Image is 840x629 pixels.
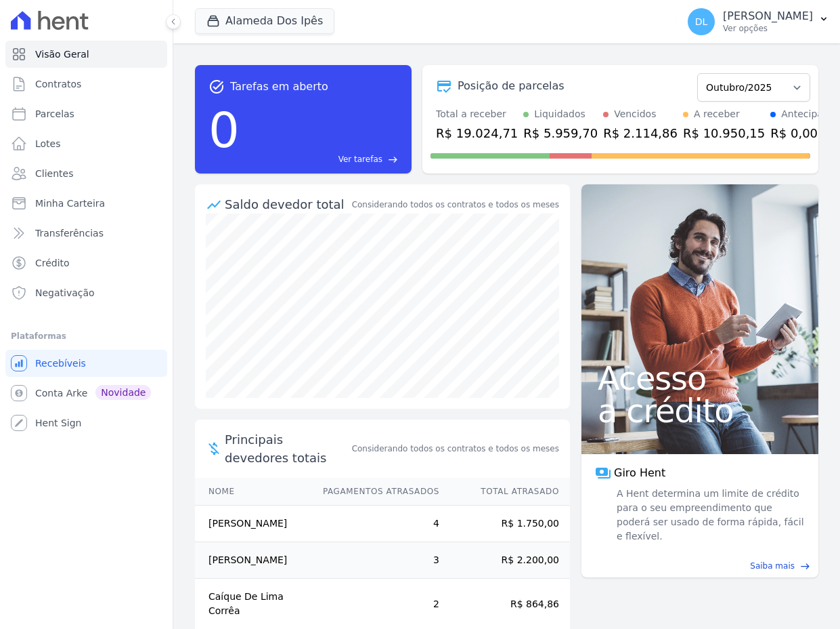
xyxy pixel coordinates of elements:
a: Parcelas [5,100,167,127]
div: Total a receber [436,107,518,121]
th: Total Atrasado [440,478,570,506]
span: Contratos [35,77,81,91]
td: [PERSON_NAME] [195,506,310,542]
a: Saiba mais east [590,560,810,572]
span: a crédito [598,394,802,427]
span: Recebíveis [35,357,86,370]
span: DL [695,17,708,26]
div: R$ 2.114,86 [603,124,678,142]
span: Giro Hent [614,465,665,481]
td: R$ 2.200,00 [440,542,570,579]
div: Antecipado [781,107,835,121]
a: Transferências [5,220,167,247]
span: Parcelas [35,107,74,121]
div: Saldo devedor total [225,195,349,214]
a: Crédito [5,249,167,277]
span: Saiba mais [750,560,795,572]
span: Transferências [35,226,104,240]
div: 0 [208,95,240,165]
span: Minha Carteira [35,197,105,210]
a: Minha Carteira [5,190,167,217]
div: Considerando todos os contratos e todos os meses [352,199,559,211]
span: Crédito [35,256,70,270]
a: Conta Arke Novidade [5,380,167,407]
a: Visão Geral [5,41,167,68]
button: Alameda Dos Ipês [195,8,334,34]
span: Negativação [35,286,95,300]
td: 3 [310,542,440,579]
div: Plataformas [11,328,162,344]
p: [PERSON_NAME] [723,9,813,23]
a: Recebíveis [5,350,167,377]
th: Nome [195,478,310,506]
span: task_alt [208,79,225,95]
span: Considerando todos os contratos e todos os meses [352,443,559,455]
div: Posição de parcelas [458,78,565,94]
div: A receber [694,107,740,121]
div: R$ 19.024,71 [436,124,518,142]
td: R$ 1.750,00 [440,506,570,542]
span: A Hent determina um limite de crédito para o seu empreendimento que poderá ser usado de forma ráp... [614,487,805,544]
span: Principais devedores totais [225,430,349,467]
span: east [388,155,398,165]
span: east [800,561,810,571]
a: Negativação [5,279,167,306]
span: Clientes [35,167,73,180]
span: Ver tarefas [338,153,382,165]
span: Conta Arke [35,386,87,400]
div: R$ 10.950,15 [683,124,765,142]
p: Ver opções [723,23,813,34]
span: Novidade [95,385,151,400]
span: Hent Sign [35,416,82,430]
td: 4 [310,506,440,542]
a: Clientes [5,160,167,187]
button: DL [PERSON_NAME] Ver opções [677,3,840,41]
div: Liquidados [534,107,585,121]
div: R$ 0,00 [770,124,835,142]
a: Hent Sign [5,409,167,437]
a: Ver tarefas east [245,153,398,165]
span: Tarefas em aberto [230,79,328,95]
div: R$ 5.959,70 [523,124,598,142]
span: Acesso [598,362,802,394]
td: [PERSON_NAME] [195,542,310,579]
div: Vencidos [614,107,656,121]
a: Lotes [5,130,167,157]
span: Visão Geral [35,47,89,61]
th: Pagamentos Atrasados [310,478,440,506]
span: Lotes [35,137,61,150]
a: Contratos [5,70,167,98]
